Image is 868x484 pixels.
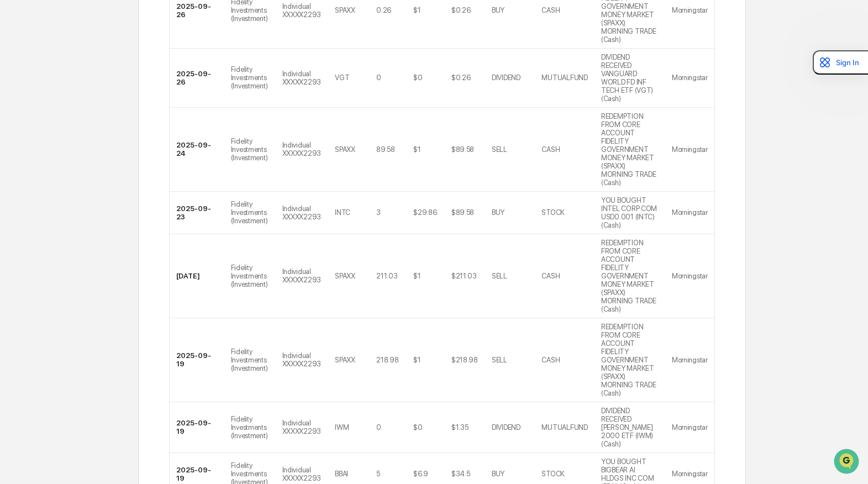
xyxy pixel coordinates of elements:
td: Individual XXXXX2293 [276,234,329,318]
div: $1 [413,356,420,364]
td: Individual XXXXX2293 [276,49,329,108]
span: Preclearance [22,139,71,150]
div: Fidelity Investments (Investment) [231,200,269,225]
div: REDEMPTION FROM CORE ACCOUNT FIDELITY GOVERNMENT MONEY MARKET (SPAXX) MORNING TRADE (Cash) [601,239,659,313]
td: Morningstar [665,192,714,234]
a: 🖐️Preclearance [7,135,76,155]
div: BUY [492,6,504,14]
td: Morningstar [665,402,714,453]
div: SELL [492,356,507,364]
div: CASH [541,356,560,364]
div: SPAXX [335,272,355,280]
button: Start new chat [188,88,201,101]
div: $1 [413,145,420,154]
td: Morningstar [665,49,714,108]
a: 🔎Data Lookup [7,156,74,176]
div: BBAI [335,470,348,478]
div: MUTUALFUND [541,423,587,432]
div: Fidelity Investments (Investment) [231,415,269,440]
div: $0 [413,423,422,432]
img: 1746055101610-c473b297-6a78-478c-a979-82029cc54cd1 [11,85,31,104]
div: Fidelity Investments (Investment) [231,348,269,372]
div: VGT [335,73,349,82]
iframe: Open customer support [833,448,862,477]
div: $0 [413,73,422,82]
div: SELL [492,145,507,154]
div: CASH [541,272,560,280]
div: STOCK [541,470,565,478]
div: BUY [492,470,504,478]
div: 🖐️ [11,140,20,149]
div: 🗄️ [80,140,89,149]
div: $89.58 [451,208,474,217]
td: Individual XXXXX2293 [276,318,329,402]
div: 218.98 [376,356,398,364]
div: SPAXX [335,6,355,14]
span: Data Lookup [22,160,70,171]
div: SPAXX [335,356,355,364]
div: Start new chat [38,85,181,96]
td: Morningstar [665,318,714,402]
div: 211.03 [376,272,397,280]
div: $1.35 [451,423,469,432]
div: REDEMPTION FROM CORE ACCOUNT FIDELITY GOVERNMENT MONEY MARKET (SPAXX) MORNING TRADE (Cash) [601,323,659,397]
div: $0.26 [451,6,471,14]
a: Powered byPylon [78,187,134,196]
td: 2025-09-24 [170,108,224,192]
div: $0.26 [451,73,471,82]
div: $1 [413,6,420,14]
div: 0 [376,423,381,432]
td: Individual XXXXX2293 [276,402,329,453]
td: 2025-09-19 [170,402,224,453]
div: $211.03 [451,272,477,280]
div: 3 [376,208,381,217]
span: Pylon [110,187,134,196]
div: DIVIDEND RECEIVED VANGUARD WORLD FD INF TECH ETF (VGT) (Cash) [601,53,659,103]
div: Fidelity Investments (Investment) [231,264,269,288]
div: $6.9 [413,470,428,478]
div: STOCK [541,208,565,217]
div: Fidelity Investments (Investment) [231,65,269,90]
div: BUY [492,208,504,217]
a: 🗄️Attestations [76,135,141,155]
div: DIVIDEND [492,73,520,82]
div: REDEMPTION FROM CORE ACCOUNT FIDELITY GOVERNMENT MONEY MARKET (SPAXX) MORNING TRADE (Cash) [601,112,659,187]
div: Fidelity Investments (Investment) [231,137,269,162]
td: 2025-09-26 [170,49,224,108]
div: 0.26 [376,6,391,14]
div: IWM [335,423,349,432]
td: Morningstar [665,108,714,192]
div: SPAXX [335,145,355,154]
td: Individual XXXXX2293 [276,192,329,234]
div: CASH [541,145,560,154]
div: CASH [541,6,560,14]
div: SELL [492,272,507,280]
div: $34.5 [451,470,470,478]
div: 5 [376,470,380,478]
div: $1 [413,272,420,280]
div: 🔎 [11,161,20,170]
td: 2025-09-23 [170,192,224,234]
td: Morningstar [665,234,714,318]
div: DIVIDEND [492,423,520,432]
td: 2025-09-19 [170,318,224,402]
div: 89.58 [376,145,395,154]
div: We're available if you need us! [38,96,140,104]
div: YOU BOUGHT INTEL CORP COM USD0.001 (INTC) (Cash) [601,196,659,229]
p: How can we help? [11,23,201,41]
div: $218.98 [451,356,478,364]
div: $29.86 [413,208,436,217]
td: Individual XXXXX2293 [276,108,329,192]
div: MUTUALFUND [541,73,587,82]
div: INTC [335,208,350,217]
td: [DATE] [170,234,224,318]
span: Attestations [91,139,137,150]
div: 0 [376,73,381,82]
div: $89.58 [451,145,474,154]
div: DIVIDEND RECEIVED [PERSON_NAME] 2000 ETF (IWM) (Cash) [601,407,659,448]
